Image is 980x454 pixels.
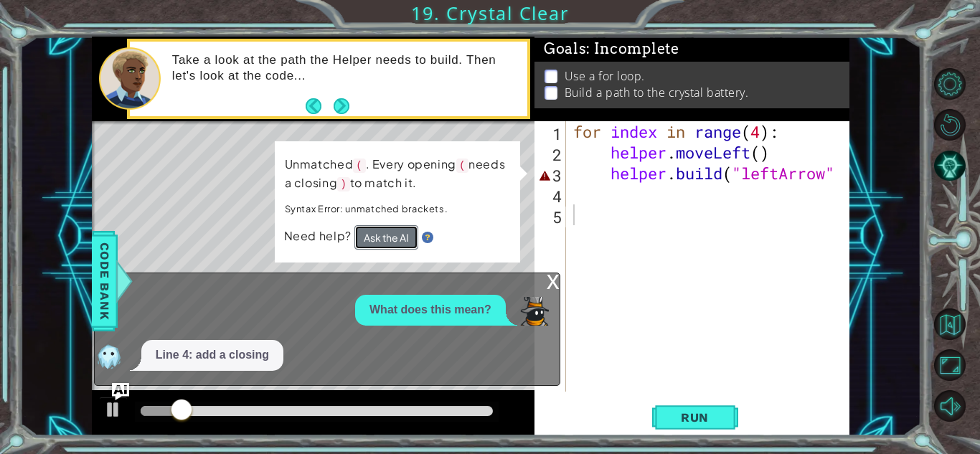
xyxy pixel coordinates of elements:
div: 4 [537,186,566,207]
p: Build a path to the crystal battery. [565,85,749,100]
button: Restart Level [934,109,966,141]
code: ( [456,159,468,173]
button: AI Hint [934,150,966,181]
p: Take a look at the path the Helper needs to build. Then let's look at the code... [172,52,517,84]
a: Back to Map [936,304,980,345]
img: Player [520,297,549,326]
span: : Incomplete [586,40,679,57]
code: ( [353,159,365,173]
button: Next [334,98,349,114]
p: Line 4: add a closing [156,347,269,364]
button: Back to Map [934,308,966,340]
button: Mute [934,390,966,422]
div: 3 [537,165,566,186]
button: Maximize Browser [934,349,966,381]
div: x [547,273,560,288]
p: What does this mean? [369,302,491,318]
p: Unmatched . Every opening needs a closing to match it. [285,156,510,193]
p: Use a for loop. [565,68,645,84]
div: 2 [537,144,566,165]
button: Back [306,98,334,114]
div: 5 [537,207,566,227]
div: 1 [537,123,566,144]
img: Hint [422,232,433,243]
span: Goals [544,40,679,58]
button: Ask the AI [354,225,418,250]
span: Code Bank [93,237,116,325]
code: ) [337,177,349,191]
img: AI [95,342,123,371]
p: Syntax Error: unmatched brackets. [285,200,510,217]
button: Level Options [934,68,966,100]
button: Ctrl + P: Play [99,397,128,426]
span: Run [666,410,723,425]
button: Shift+Enter: Run current code. [652,402,738,433]
span: Need help? [284,228,354,243]
button: Ask AI [112,383,129,400]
